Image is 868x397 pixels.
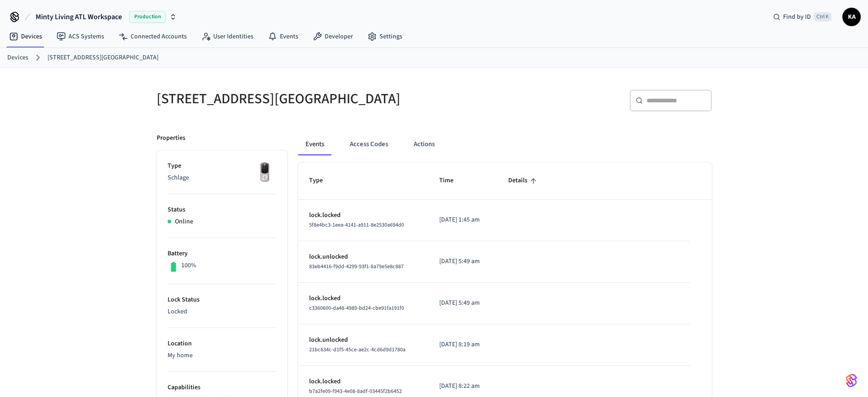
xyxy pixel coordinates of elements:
[129,11,166,23] span: Production
[168,339,276,349] p: Location
[309,346,405,354] span: 21bc634c-d1f5-45ce-ae2c-4cd6d9d1780a
[439,215,486,225] p: [DATE] 1:45 am
[298,133,331,155] button: Events
[298,133,712,155] div: ant example
[508,174,539,188] span: Details
[342,133,395,155] button: Access Codes
[168,161,276,171] p: Type
[2,28,49,45] a: Devices
[439,174,465,188] span: Time
[814,12,831,21] span: Ctrl K
[309,174,335,188] span: Type
[360,28,410,45] a: Settings
[175,217,193,227] p: Online
[846,373,857,388] img: SeamLogoGradient.69752ec5.svg
[309,387,402,395] span: b7a2fe09-f943-4e08-8adf-03445f2b6452
[783,12,811,21] span: Find by ID
[406,133,442,155] button: Actions
[168,295,276,305] p: Lock Status
[439,381,486,391] p: [DATE] 8:22 am
[168,307,276,317] p: Locked
[439,257,486,266] p: [DATE] 5:49 am
[261,28,305,45] a: Events
[309,335,417,345] p: lock.unlocked
[168,173,276,183] p: Schlage
[36,11,122,22] span: Minty Living ATL Workspace
[111,28,194,45] a: Connected Accounts
[309,377,417,386] p: lock.locked
[194,28,261,45] a: User Identities
[157,133,185,143] p: Properties
[305,28,360,45] a: Developer
[309,252,417,262] p: lock.unlocked
[157,90,429,108] h5: [STREET_ADDRESS][GEOGRAPHIC_DATA]
[47,53,158,63] a: [STREET_ADDRESS][GEOGRAPHIC_DATA]
[309,304,404,312] span: c3360600-da48-4989-bd24-cbe91fa191f0
[309,221,404,229] span: 5f8e4bc3-1eea-4141-a911-8e2530a694d0
[309,294,417,303] p: lock.locked
[439,340,486,349] p: [DATE] 8:19 am
[843,9,860,25] span: KA
[49,28,111,45] a: ACS Systems
[309,263,404,270] span: 83eb4416-f9dd-4299-93f1-8a79e5e8c887
[181,261,196,270] p: 100%
[253,161,276,184] img: Yale Assure Touchscreen Wifi Smart Lock, Satin Nickel, Front
[168,383,276,392] p: Capabilities
[439,298,486,308] p: [DATE] 5:49 am
[168,249,276,259] p: Battery
[168,205,276,215] p: Status
[168,351,276,360] p: My home
[766,9,839,25] div: Find by IDCtrl K
[309,211,417,220] p: lock.locked
[842,8,861,26] button: KA
[7,53,28,63] a: Devices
